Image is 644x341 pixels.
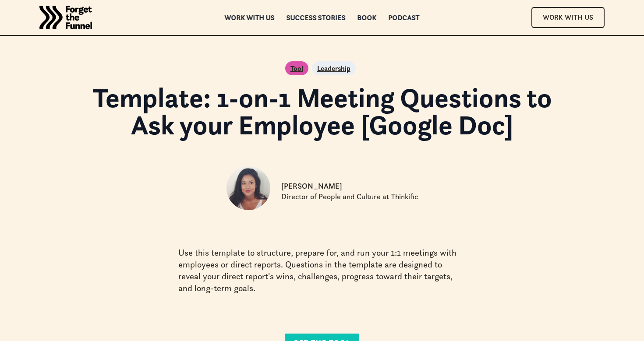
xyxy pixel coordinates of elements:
[281,181,342,192] p: [PERSON_NAME]
[281,192,418,202] p: Director of People and Culture at Thinkific
[317,63,350,74] a: Leadership
[290,63,303,74] a: Tool
[389,14,420,21] a: Podcast
[73,84,571,139] h1: Template: 1-on-1 Meeting Questions to Ask your Employee [Google Doc]
[357,14,377,21] a: Book
[225,14,275,21] a: Work with us
[178,247,466,294] p: Use this template to structure, prepare for, and run your 1:1 meetings with employees or direct r...
[287,14,346,21] a: Success Stories
[531,7,605,28] a: Work With Us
